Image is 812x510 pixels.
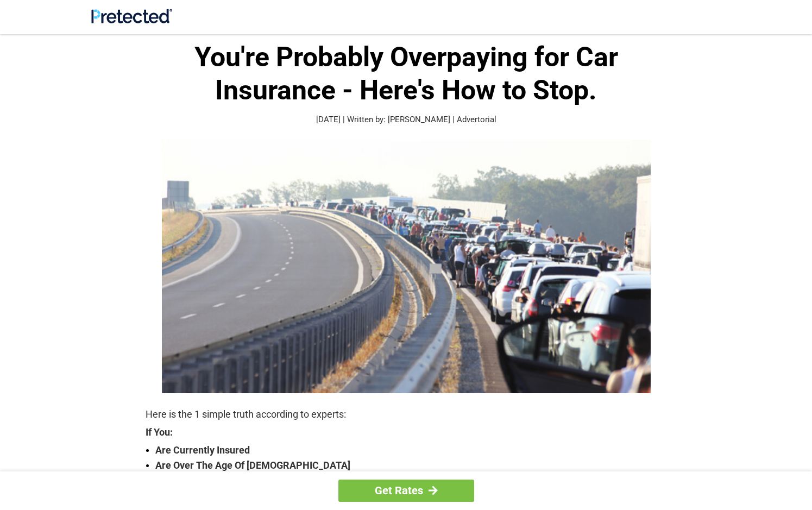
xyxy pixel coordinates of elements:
p: [DATE] | Written by: [PERSON_NAME] | Advertorial [146,114,667,126]
a: Site Logo [91,15,172,26]
a: Get Rates [338,480,474,502]
strong: Are Currently Insured [155,443,667,458]
strong: If You: [146,427,667,437]
strong: Are Over The Age Of [DEMOGRAPHIC_DATA] [155,458,667,473]
h1: You're Probably Overpaying for Car Insurance - Here's How to Stop. [146,41,667,107]
p: Here is the 1 simple truth according to experts: [146,407,667,422]
img: Site Logo [91,9,172,23]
